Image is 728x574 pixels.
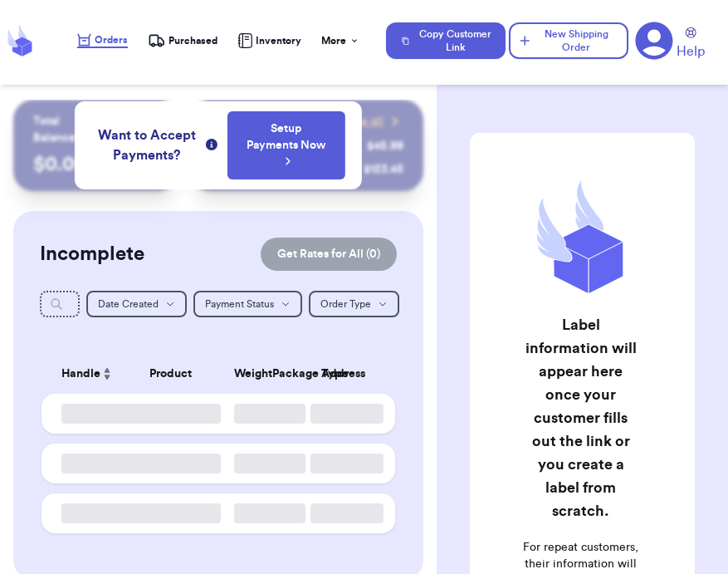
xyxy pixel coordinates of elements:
span: Date Created [98,299,159,309]
a: Setup Payments Now [245,120,329,170]
a: Purchased [148,32,217,49]
p: Total Balance [33,113,102,146]
span: Help [677,42,705,61]
button: Get Rates for All (0) [261,238,397,271]
h2: Incomplete [40,241,144,267]
h2: Label information will appear here once your customer fills out the link or you create a label fr... [522,313,639,522]
span: Inventory [256,34,301,47]
a: Orders [77,33,128,48]
span: Order Type [320,299,371,309]
button: Copy Customer Link [386,22,506,59]
th: Product [118,354,224,394]
th: Weight [224,354,262,394]
div: $ 45.99 [367,138,403,155]
span: Handle [61,365,100,383]
a: Inventory [237,33,301,48]
a: View all [341,113,403,130]
button: Date Created [86,291,187,317]
button: Payment Status [193,291,302,317]
span: Payment Status [205,299,274,309]
a: Help [677,27,705,61]
div: More [321,34,359,47]
th: Package Type [262,354,300,394]
div: $ 123.45 [364,161,403,178]
span: Want to Accept Payments? [91,125,203,165]
span: Orders [95,33,128,47]
button: Order Type [309,291,399,317]
span: View all [341,113,384,130]
button: New Shipping Order [509,22,628,59]
input: Search [40,291,80,317]
button: Sort ascending [100,364,114,384]
p: $ 0.00 [33,151,158,178]
th: Address [300,354,396,394]
button: Setup Payments Now [227,111,346,179]
span: Purchased [169,34,217,47]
